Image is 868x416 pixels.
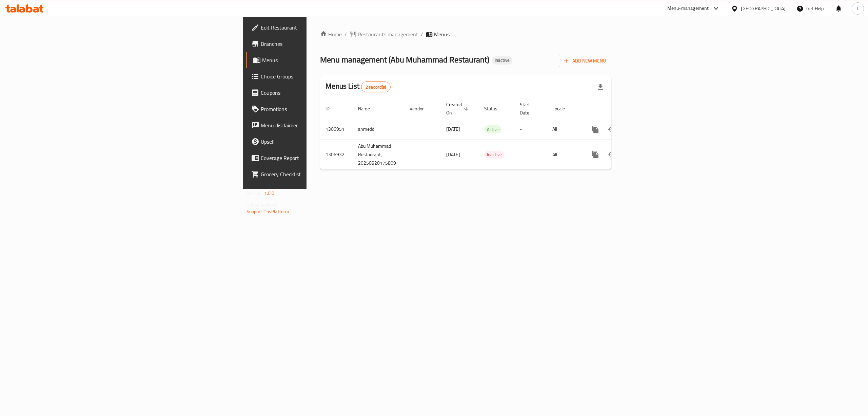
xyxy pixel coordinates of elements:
[741,5,786,12] div: [GEOGRAPHIC_DATA]
[434,30,450,38] span: Menus
[514,119,547,140] td: -
[246,207,290,216] a: Support.OpsPlatform
[547,119,582,140] td: All
[604,121,620,138] button: Change Status
[261,23,383,32] span: Edit Restaurant
[246,36,388,52] a: Branches
[361,82,391,92] div: Total records count
[261,170,383,178] span: Grocery Checklist
[446,150,460,159] span: [DATE]
[261,40,383,48] span: Branches
[564,57,606,65] span: Add New Menu
[261,138,383,146] span: Upsell
[667,4,709,13] div: Menu-management
[246,200,278,209] span: Get support on:
[246,68,388,85] a: Choice Groups
[261,89,383,97] span: Coupons
[246,166,388,182] a: Grocery Checklist
[547,140,582,169] td: All
[446,101,471,117] span: Created On
[246,52,388,68] a: Menus
[325,81,390,92] h2: Menus List
[492,56,512,65] div: Inactive
[446,125,460,133] span: [DATE]
[361,84,390,90] span: 2 record(s)
[246,150,388,166] a: Coverage Report
[246,189,263,198] span: Version:
[246,101,388,117] a: Promotions
[592,79,609,95] div: Export file
[492,57,512,63] span: Inactive
[410,105,433,113] span: Vendor
[320,30,611,38] nav: breadcrumb
[582,98,658,119] th: Actions
[587,146,604,163] button: more
[320,52,489,67] span: Menu management ( Abu Muhammad Restaurant )
[325,105,338,113] span: ID
[358,105,379,113] span: Name
[484,126,501,133] span: Active
[484,105,506,113] span: Status
[514,140,547,169] td: -
[857,5,858,12] span: l
[246,19,388,36] a: Edit Restaurant
[246,133,388,150] a: Upsell
[261,105,383,113] span: Promotions
[261,121,383,129] span: Menu disclaimer
[484,151,505,159] span: Inactive
[264,189,275,198] span: 1.0.0
[587,121,604,138] button: more
[246,85,388,101] a: Coupons
[246,117,388,133] a: Menu disclaimer
[261,72,383,80] span: Choice Groups
[604,146,620,163] button: Change Status
[421,30,423,38] li: /
[261,154,383,162] span: Coverage Report
[559,55,611,67] button: Add New Menu
[358,30,418,38] span: Restaurants management
[262,56,383,64] span: Menus
[552,105,574,113] span: Locale
[320,98,658,170] table: enhanced table
[520,101,539,117] span: Start Date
